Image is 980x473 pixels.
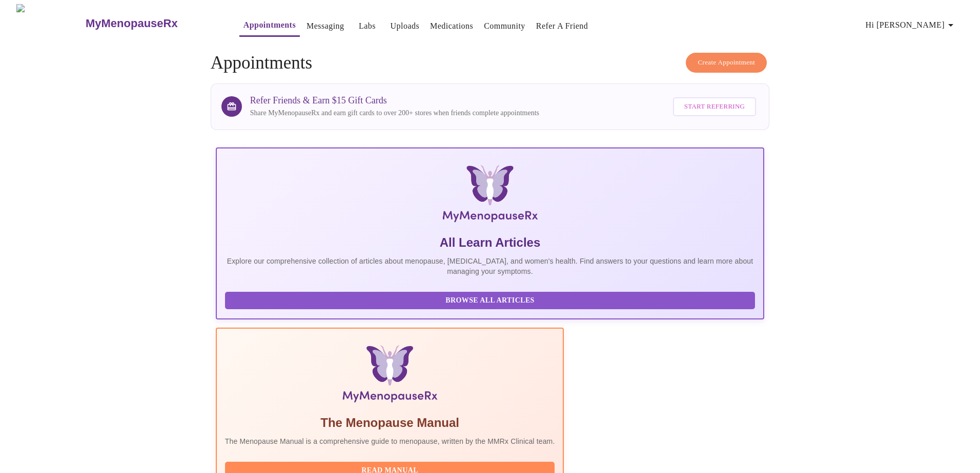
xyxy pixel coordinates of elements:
button: Uploads [386,16,424,36]
h3: MyMenopauseRx [86,17,178,30]
p: The Menopause Manual is a comprehensive guide to menopause, written by the MMRx Clinical team. [225,436,555,446]
span: Start Referring [684,101,745,113]
button: Create Appointment [686,53,767,73]
span: Hi [PERSON_NAME] [866,18,957,32]
button: Community [480,16,529,36]
a: Refer a Friend [536,19,588,33]
a: Uploads [391,19,420,33]
button: Messaging [302,16,348,36]
a: Browse All Articles [225,295,758,304]
button: Appointments [239,15,300,37]
span: Create Appointment [698,57,755,69]
h4: Appointments [211,53,769,73]
button: Start Referring [673,97,756,116]
img: MyMenopauseRx Logo [16,4,84,42]
a: Start Referring [670,92,759,121]
a: Appointments [243,18,296,32]
a: MyMenopauseRx [84,6,218,41]
img: MyMenopauseRx Logo [308,165,673,226]
h5: All Learn Articles [225,234,755,251]
a: Messaging [307,19,344,33]
button: Refer a Friend [532,16,593,36]
a: Labs [359,19,376,33]
button: Hi [PERSON_NAME] [862,15,961,35]
a: Medications [430,19,473,33]
button: Medications [426,16,477,36]
h3: Refer Friends & Earn $15 Gift Cards [250,95,539,106]
img: Menopause Manual [277,345,502,406]
button: Browse All Articles [225,292,755,310]
a: Community [484,19,525,33]
button: Labs [351,16,384,36]
h5: The Menopause Manual [225,415,555,431]
span: Browse All Articles [235,294,745,307]
p: Explore our comprehensive collection of articles about menopause, [MEDICAL_DATA], and women's hea... [225,256,755,276]
p: Share MyMenopauseRx and earn gift cards to over 200+ stores when friends complete appointments [250,108,539,118]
